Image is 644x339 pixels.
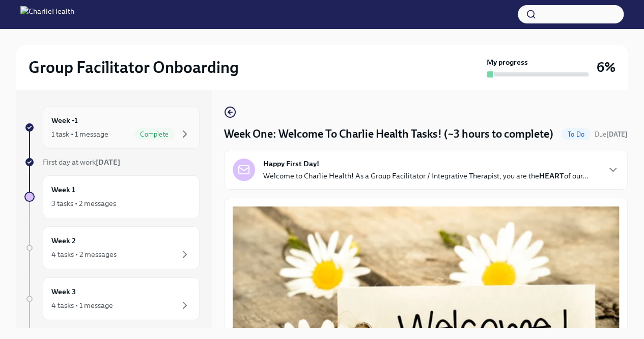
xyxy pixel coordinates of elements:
[96,158,120,167] strong: [DATE]
[24,157,200,167] a: First day at work[DATE]
[51,198,116,208] div: 3 tasks • 2 messages
[51,129,108,139] div: 1 task • 1 message
[51,235,76,246] h6: Week 2
[562,131,591,138] span: To Do
[24,106,200,149] a: Week -11 task • 1 messageComplete
[20,6,74,22] img: CharlieHealth
[606,131,628,138] strong: [DATE]
[29,57,239,77] h2: Group Facilitator Onboarding
[595,131,628,138] span: Due
[24,277,200,320] a: Week 34 tasks • 1 message
[224,126,553,142] h4: Week One: Welcome To Charlie Health Tasks! (~3 hours to complete)
[24,226,200,269] a: Week 24 tasks • 2 messages
[597,58,615,76] h3: 6%
[51,249,117,259] div: 4 tasks • 2 messages
[134,131,175,138] span: Complete
[43,158,120,167] span: First day at work
[51,286,76,297] h6: Week 3
[539,171,564,180] strong: HEART
[487,57,528,67] strong: My progress
[51,300,113,310] div: 4 tasks • 1 message
[51,115,78,126] h6: Week -1
[263,171,589,181] p: Welcome to Charlie Health! As a Group Facilitator / Integrative Therapist, you are the of our...
[595,129,628,139] span: October 20th, 2025 10:00
[51,184,75,195] h6: Week 1
[24,175,200,218] a: Week 13 tasks • 2 messages
[263,159,319,169] strong: Happy First Day!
